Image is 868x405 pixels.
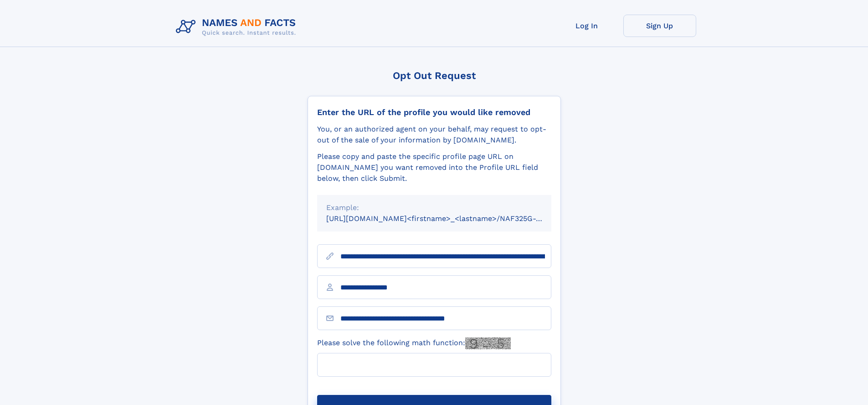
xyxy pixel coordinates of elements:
[326,202,542,213] div: Example:
[326,214,569,223] small: [URL][DOMAIN_NAME]<firstname>_<lastname>/NAF325G-xxxxxxxx
[317,337,511,349] label: Please solve the following math function:
[550,15,623,37] a: Log In
[317,107,551,117] div: Enter the URL of the profile you would like removed
[317,151,551,184] div: Please copy and paste the specific profile page URL on [DOMAIN_NAME] you want removed into the Pr...
[172,15,303,39] img: Logo Names and Facts
[317,124,551,146] div: You, or an authorized agent on your behalf, may request to opt-out of the sale of your informatio...
[623,15,696,37] a: Sign Up
[308,70,561,81] div: Opt Out Request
